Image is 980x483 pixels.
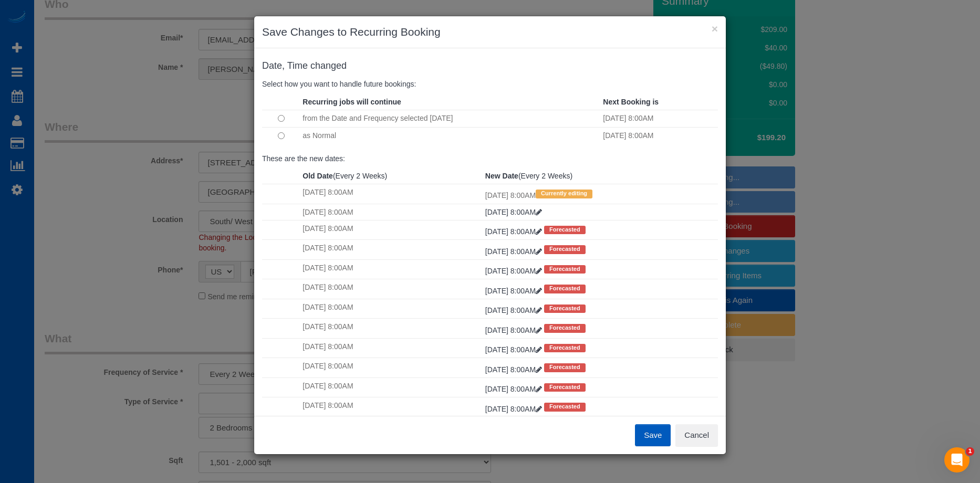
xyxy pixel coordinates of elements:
[485,365,544,374] a: [DATE] 8:00AM
[303,172,333,180] strong: Old Date
[544,285,586,293] span: Forecasted
[485,267,544,275] a: [DATE] 8:00AM
[544,245,586,254] span: Forecasted
[544,226,586,234] span: Forecasted
[544,403,586,411] span: Forecasted
[300,110,600,127] td: from the Date and Frequency selected [DATE]
[600,110,718,127] td: [DATE] 8:00AM
[485,345,544,354] a: [DATE] 8:00AM
[635,424,671,446] button: Save
[485,306,544,314] a: [DATE] 8:00AM
[600,127,718,144] td: [DATE] 8:00AM
[262,24,718,40] h3: Save Changes to Recurring Booking
[603,98,659,106] strong: Next Booking is
[544,304,586,313] span: Forecasted
[544,383,586,392] span: Forecasted
[300,319,483,338] td: [DATE] 8:00AM
[300,299,483,318] td: [DATE] 8:00AM
[485,247,544,256] a: [DATE] 8:00AM
[300,259,483,279] td: [DATE] 8:00AM
[485,287,544,295] a: [DATE] 8:00AM
[485,385,544,393] a: [DATE] 8:00AM
[544,265,586,274] span: Forecasted
[300,397,483,417] td: [DATE] 8:00AM
[544,324,586,332] span: Forecasted
[300,184,483,204] td: [DATE] 8:00AM
[485,227,544,236] a: [DATE] 8:00AM
[300,358,483,377] td: [DATE] 8:00AM
[675,424,718,446] button: Cancel
[485,326,544,334] a: [DATE] 8:00AM
[300,377,483,397] td: [DATE] 8:00AM
[536,190,592,198] span: Currently editing
[262,61,718,71] h4: changed
[262,153,718,164] p: These are the new dates:
[485,172,518,180] strong: New Date
[544,363,586,372] span: Forecasted
[485,405,544,413] a: [DATE] 8:00AM
[300,168,483,184] th: (Every 2 Weeks)
[300,220,483,239] td: [DATE] 8:00AM
[966,447,974,456] span: 1
[483,184,718,204] td: [DATE] 8:00AM
[300,204,483,220] td: [DATE] 8:00AM
[300,240,483,259] td: [DATE] 8:00AM
[303,98,401,106] strong: Recurring jobs will continue
[944,447,969,472] iframe: Intercom live chat
[544,344,586,352] span: Forecasted
[712,23,718,34] button: ×
[300,338,483,358] td: [DATE] 8:00AM
[262,79,718,89] p: Select how you want to handle future bookings:
[485,208,542,216] a: [DATE] 8:00AM
[300,279,483,299] td: [DATE] 8:00AM
[300,127,600,144] td: as Normal
[262,60,308,71] span: Date, Time
[483,168,718,184] th: (Every 2 Weeks)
